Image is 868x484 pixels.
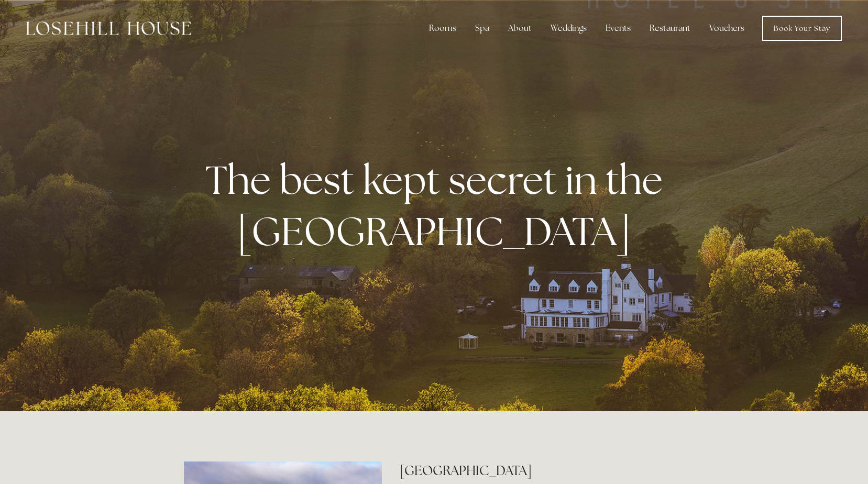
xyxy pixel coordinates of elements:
strong: The best kept secret in the [GEOGRAPHIC_DATA] [205,154,671,257]
div: About [500,18,540,39]
div: Rooms [421,18,465,39]
img: Losehill House [26,21,191,35]
div: Events [597,18,639,39]
div: Restaurant [641,18,699,39]
h2: [GEOGRAPHIC_DATA] [400,461,684,480]
a: Book Your Stay [762,16,842,41]
a: Vouchers [701,18,753,39]
div: Spa [467,18,498,39]
div: Weddings [542,18,595,39]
